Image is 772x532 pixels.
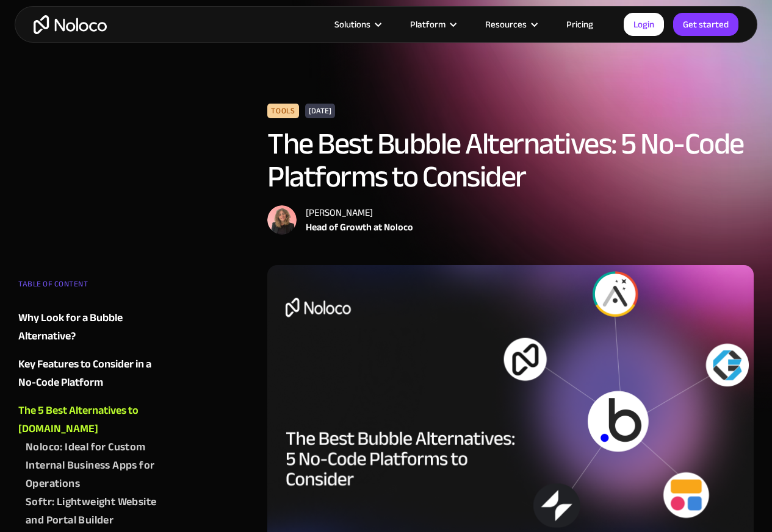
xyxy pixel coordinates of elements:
[18,355,164,392] a: Key Features to Consider in a No-Code Platform
[673,13,738,36] a: Get started
[18,275,164,299] div: TABLE OF CONTENT
[485,16,527,32] div: Resources
[410,16,446,32] div: Platform
[267,127,754,193] h1: The Best Bubble Alternatives: 5 No-Code Platforms to Consider
[306,220,413,235] div: Head of Growth at Noloco
[551,16,608,32] a: Pricing
[26,438,164,493] a: Noloco: Ideal for Custom Internal Business Apps for Operations
[319,16,395,32] div: Solutions
[305,104,335,118] div: [DATE]
[395,16,470,32] div: Platform
[624,13,664,36] a: Login
[18,309,164,346] a: Why Look for a Bubble Alternative?
[267,104,298,118] div: Tools
[26,493,164,530] a: Softr: Lightweight Website and Portal Builder
[334,16,370,32] div: Solutions
[306,205,413,220] div: [PERSON_NAME]
[470,16,551,32] div: Resources
[34,15,107,34] a: home
[18,402,164,438] a: The 5 Best Alternatives to [DOMAIN_NAME]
